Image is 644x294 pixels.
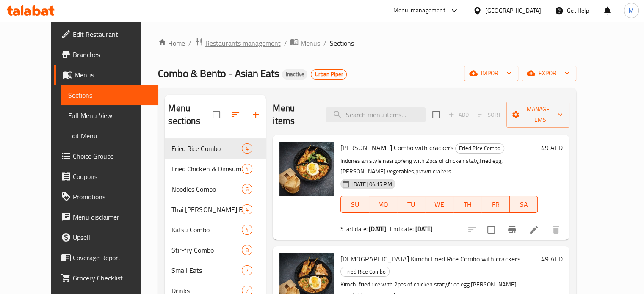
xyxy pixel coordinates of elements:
span: FR [485,198,506,211]
div: Fried Rice Combo4 [165,138,266,159]
div: Fried Rice Combo [455,143,504,154]
button: SA [510,196,538,213]
span: Menus [300,38,320,48]
span: Combo & Bento - Asian Eats [158,64,279,83]
div: items [242,164,252,174]
span: Coupons [73,171,152,181]
a: Upsell [54,227,158,247]
span: Branches [73,49,152,60]
div: Thai [PERSON_NAME] Bento Box4 [165,199,266,220]
span: Coverage Report [73,253,152,263]
h6: 49 AED [541,253,563,265]
span: End date: [390,223,414,234]
span: Add item [445,108,472,121]
span: Grocery Checklist [73,273,152,283]
div: Noodles Combo6 [165,179,266,199]
span: Select section [427,106,445,124]
button: TH [453,196,481,213]
div: Katsu Combo4 [165,220,266,240]
li: / [188,38,191,48]
a: Choice Groups [54,146,158,166]
button: delete [546,220,566,240]
div: Small Eats7 [165,260,266,280]
span: Edit Restaurant [73,29,152,39]
div: [GEOGRAPHIC_DATA] [485,6,541,15]
span: MO [373,198,394,211]
span: Upsell [73,232,152,242]
span: TH [457,198,478,211]
span: 4 [242,206,252,214]
button: MO [369,196,397,213]
span: [DATE] 04:15 PM [348,180,395,188]
h6: 49 AED [541,142,563,154]
a: Full Menu View [61,105,158,126]
a: Menus [290,38,320,49]
span: Small Eats [171,265,242,275]
span: 4 [242,145,252,153]
a: Coverage Report [54,247,158,268]
span: 4 [242,165,252,173]
a: Restaurants management [195,38,280,49]
span: Stir-fry Combo [171,245,242,255]
b: [DATE] [369,223,387,234]
button: WE [425,196,453,213]
span: import [471,68,511,79]
span: WE [428,198,450,211]
span: TU [401,198,422,211]
h2: Menu items [273,102,315,127]
span: SA [513,198,534,211]
span: Select section first [472,108,506,121]
div: Stir-fry Combo8 [165,240,266,260]
span: Katsu Combo [171,225,242,235]
span: Choice Groups [73,151,152,161]
span: 6 [242,185,252,193]
span: Full Menu View [68,110,152,121]
a: Edit Menu [61,126,158,146]
a: Menu disclaimer [54,207,158,227]
a: Sections [61,85,158,105]
div: items [242,265,252,275]
span: Menu disclaimer [73,212,152,222]
span: Start date: [340,223,368,234]
a: Grocery Checklist [54,268,158,288]
h2: Menu sections [168,102,213,127]
button: export [522,66,576,81]
div: Thai Curry Bento Box [171,204,242,214]
button: TU [397,196,425,213]
button: Branch-specific-item [502,220,522,240]
span: Select all sections [207,106,225,124]
span: Fried Chicken & Dimsum Combo [171,164,242,174]
span: Fried Rice Combo [456,143,504,153]
span: Select to update [482,221,500,239]
span: Menus [75,70,152,80]
button: Manage items [506,102,569,128]
span: Noodles Combo [171,184,242,194]
span: export [528,68,569,79]
span: 7 [242,267,252,275]
span: SU [344,198,365,211]
span: Inactive [282,71,307,78]
button: SU [340,196,369,213]
img: Nasi Goreng Combo with crackers [279,142,334,196]
li: / [284,38,287,48]
span: Restaurants management [205,38,280,48]
nav: breadcrumb [158,38,576,49]
p: Indonesian style nasi goreng with 2pcs of chicken staty,fried egg,[PERSON_NAME] vegetables,prawn ... [340,156,538,177]
div: items [242,245,252,255]
div: items [242,225,252,235]
span: Fried Rice Combo [171,143,242,154]
b: [DATE] [415,223,433,234]
button: import [464,66,518,81]
div: items [242,143,252,154]
button: FR [481,196,509,213]
li: / [323,38,326,48]
div: items [242,204,252,214]
div: items [242,184,252,194]
span: Edit Menu [68,131,152,141]
span: Sections [68,90,152,100]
